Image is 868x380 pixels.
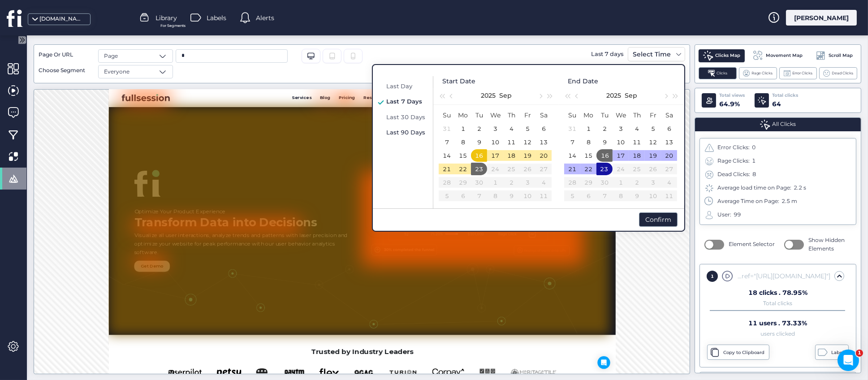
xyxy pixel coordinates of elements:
div: 7 [441,137,452,147]
td: 2025-09-12 [519,135,535,149]
td: 2025-09-06 [535,122,552,135]
div: 11 [506,137,517,147]
div: 18 [506,150,517,161]
div: 16 [600,150,610,161]
th: Thu [503,108,519,122]
div: 14 [441,150,452,161]
div: Copy to Clipboard [723,349,767,356]
div: 1 [583,123,594,134]
span: Average load time on Page: [717,184,791,192]
td: 2025-09-12 [645,135,661,149]
button: 2025 [606,86,621,104]
div: 21 [567,164,578,174]
span: For Segments [160,23,186,29]
div: 1 [752,157,756,165]
div: Confirm [639,212,678,227]
span: Last 90 Days [386,129,425,136]
div: 3 [490,123,501,134]
td: 2025-09-16 [471,149,487,162]
td: 2025-09-20 [535,149,552,162]
div: 12 [648,137,658,147]
iframe: Intercom live chat [838,350,859,371]
td: 2025-09-21 [564,162,580,176]
td: 2025-09-06 [661,122,677,135]
div: 21 [441,164,452,174]
td: 2025-09-13 [535,135,552,149]
div: 13 [664,137,674,147]
td: 2025-09-14 [439,149,455,162]
span: Last 7 Days [386,98,422,105]
td: 2025-09-23 [471,162,487,176]
div: 10 [33,211,52,230]
td: 2025-09-21 [439,162,455,176]
span: Movement Map [766,52,803,59]
div: Total clicks [764,302,793,306]
div: 3 [615,123,626,134]
span: Last Day [386,82,412,90]
div: 2 [474,123,484,134]
div: [DOMAIN_NAME] [39,15,84,23]
button: Sep [625,86,637,104]
td: 2025-09-10 [613,135,629,149]
td: 2025-09-05 [645,122,661,135]
button: Last year (Control + left) [437,86,447,104]
div: 4 [631,123,642,134]
div: Last 7 days [589,47,626,61]
div: 18 clicks . 78.95% [748,289,808,296]
span: Dead Clicks: [717,170,750,179]
div: 13 [538,137,549,147]
div: nav#main-navbar.navbar.navbar-expand-lg.bg-white.py-lg-2.sticky-top div.container-fluid.px-lg-5 d... [735,271,830,281]
td: 2025-09-11 [629,135,645,149]
span: Clicks Map [715,52,740,59]
div: 2.5 m [782,197,797,206]
div: 64.9% [719,99,745,109]
div: 22 [458,164,468,174]
div: 17 [490,150,501,161]
td: 2025-09-20 [661,149,677,162]
td: 2025-09-01 [580,122,596,135]
span: Rage Clicks: [717,157,750,165]
div: 14 [567,150,578,161]
div: 11 users . 73.33% [749,320,808,326]
span: Labels [207,13,226,23]
td: 2025-09-17 [487,149,503,162]
a: Get a Demo [765,5,839,24]
td: 2025-09-15 [455,149,471,162]
div: 15 [583,150,594,161]
div: 9 [474,137,484,147]
div: 2 [599,123,610,134]
div: 31 [441,123,452,134]
button: Next year (Control + right) [545,86,555,104]
div: 4 [506,123,517,134]
td: 2025-08-31 [564,122,580,135]
div: Page Or URL [39,51,92,59]
div: 6 [538,123,549,134]
td: 2025-09-16 [596,149,613,162]
div: 31 [567,123,578,134]
th: Mon [580,108,596,122]
div: 1 [458,123,468,134]
th: Thu [629,108,645,122]
div: Label [831,349,846,356]
div: 99 [734,211,741,219]
div: 22 [583,164,594,174]
div: 9 [33,274,52,293]
td: 2025-09-03 [487,122,503,135]
td: 2025-09-03 [613,122,629,135]
th: Fri [645,108,661,122]
a: Services [307,7,348,23]
div: Select Time [630,49,673,60]
td: 2025-09-14 [564,149,580,162]
button: Last year (Control + left) [562,86,572,104]
th: Sun [439,108,455,122]
td: 2025-09-22 [455,162,471,176]
div: 23 [474,164,484,174]
div: Total clicks [772,92,798,99]
span: Start Date [442,76,475,86]
div: 2.2 s [794,184,806,192]
div: 8 [458,137,468,147]
th: Wed [613,108,629,122]
div: 7 [567,137,578,147]
button: Previous month (PageUp) [573,86,583,104]
td: 2025-09-09 [471,135,487,149]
